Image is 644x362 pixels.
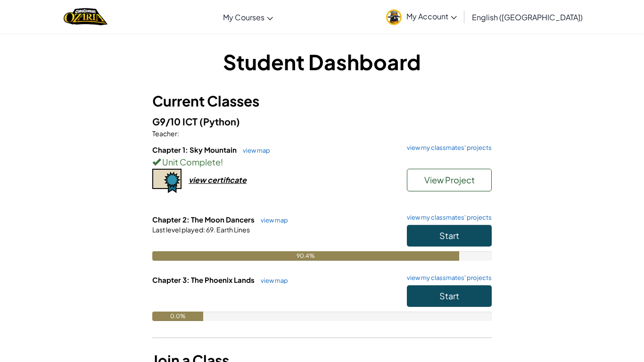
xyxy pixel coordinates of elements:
img: Home [64,7,107,26]
span: Earth Lines [215,225,250,234]
a: view my classmates' projects [402,275,492,281]
span: Chapter 1: Sky Mountain [152,145,238,154]
a: Ozaria by CodeCombat logo [64,7,107,26]
span: Teacher [152,129,177,138]
button: View Project [407,169,492,191]
span: G9/10 ICT [152,115,199,127]
a: view certificate [152,175,247,185]
span: (Python) [199,115,240,127]
span: ! [221,156,223,167]
span: My Courses [223,12,264,22]
span: Start [439,230,459,241]
a: view my classmates' projects [402,214,492,221]
span: Last level played [152,225,203,234]
a: view map [238,147,270,154]
span: : [177,129,179,138]
h3: Current Classes [152,90,492,112]
span: Chapter 2: The Moon Dancers [152,215,256,224]
a: My Courses [218,4,278,30]
span: : [203,225,205,234]
div: view certificate [189,175,247,185]
span: Unit Complete [161,156,221,167]
img: avatar [386,9,402,25]
a: view map [256,277,288,284]
span: View Project [424,174,475,185]
span: My Account [406,11,457,21]
span: 69. [205,225,215,234]
a: English ([GEOGRAPHIC_DATA]) [467,4,587,30]
span: Chapter 3: The Phoenix Lands [152,275,256,284]
div: 0.0% [152,312,203,321]
img: certificate-icon.png [152,169,182,193]
span: Start [439,290,459,301]
span: English ([GEOGRAPHIC_DATA]) [472,12,583,22]
button: Start [407,225,492,247]
a: My Account [381,2,462,32]
a: view map [256,216,288,224]
a: view my classmates' projects [402,145,492,151]
h1: Student Dashboard [152,47,492,76]
button: Start [407,285,492,307]
div: 90.4% [152,251,459,261]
